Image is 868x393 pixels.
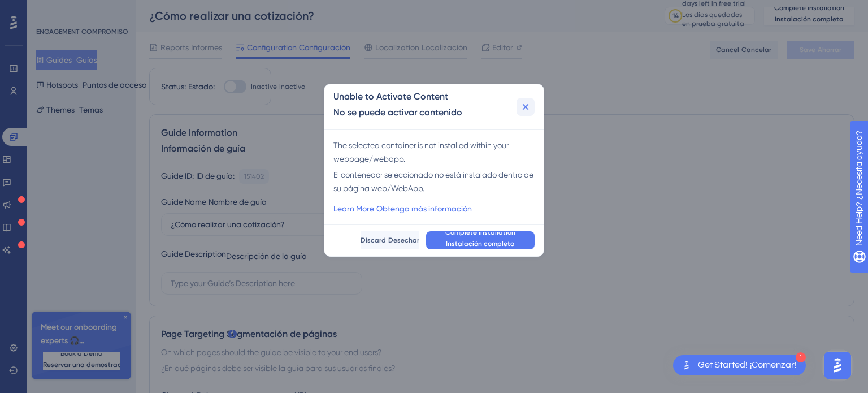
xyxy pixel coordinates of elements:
a: Learn More [333,202,472,215]
sider-trans-text: ¿Necesita ayuda? [73,5,142,14]
sider-trans-text: Desechar [388,236,419,244]
div: 1 [796,352,806,362]
sider-trans-text: No se puede activar contenido [333,107,462,118]
img: launcher-image-alternative-text [680,359,693,372]
span: Need Help? [27,3,142,16]
sider-trans-text: Obtenga más información [376,204,472,213]
div: Open Get Started! checklist, remaining modules: 1 [673,355,806,375]
div: Get Started! [698,359,797,372]
span: Complete Installation [445,228,515,253]
iframe: UserGuiding AI Assistant Launcher [821,348,854,382]
sider-trans-text: El contenedor seleccionado no está instalado dentro de su página web/WebApp. [333,170,533,193]
h2: Unable to Activate Content [333,90,462,124]
sider-trans-text: Instalación completa [446,240,515,248]
div: The selected container is not installed within your webpage/webapp. [333,139,535,200]
span: Discard [361,236,419,245]
sider-trans-text: ¡Comenzar! [750,360,797,369]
